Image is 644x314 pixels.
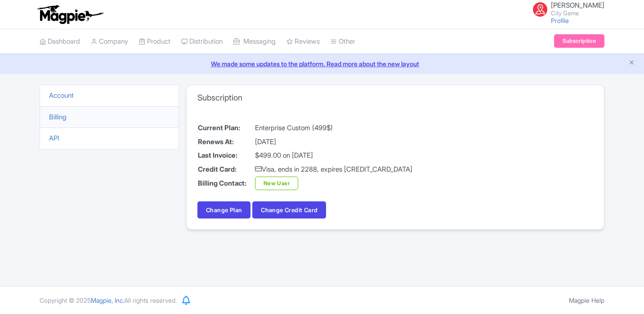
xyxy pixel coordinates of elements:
[5,59,639,68] a: We made some updates to the platform. Read more about the new layout
[255,163,413,177] td: Visa, ends in 2288, expires [CREDIT_CARD_DATA]
[49,91,74,100] a: Account
[554,34,604,48] a: Subscription
[528,2,604,16] a: [PERSON_NAME] City Game
[551,10,604,16] small: City Game
[34,296,182,305] div: Copyright © 2025 All rights reserved.
[252,201,326,218] button: Change Credit Card
[49,113,67,121] a: Billing
[40,29,80,54] a: Dashboard
[181,29,223,54] a: Distribution
[255,177,298,190] a: New User
[255,149,413,163] td: $499.00 on [DATE]
[551,17,569,24] a: Profile
[569,296,604,304] a: Magpie Help
[197,163,255,177] th: Credit Card:
[91,296,124,304] span: Magpie, Inc.
[35,5,105,24] img: logo-ab69f6fb50320c5b225c76a69d11143b.png
[286,29,320,54] a: Reviews
[197,121,255,135] th: Current Plan:
[255,135,413,149] td: [DATE]
[551,1,604,9] span: [PERSON_NAME]
[255,121,413,135] td: Enterprise Custom (499$)
[49,134,59,142] a: API
[139,29,170,54] a: Product
[533,2,547,17] img: uu0thdcdyxwtjizrn0iy.png
[197,93,242,103] h3: Subscription
[197,201,250,218] a: Change Plan
[628,58,635,68] button: Close announcement
[197,176,255,191] th: Billing Contact:
[91,29,128,54] a: Company
[197,149,255,163] th: Last Invoice:
[233,29,276,54] a: Messaging
[197,135,255,149] th: Renews At:
[331,29,355,54] a: Other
